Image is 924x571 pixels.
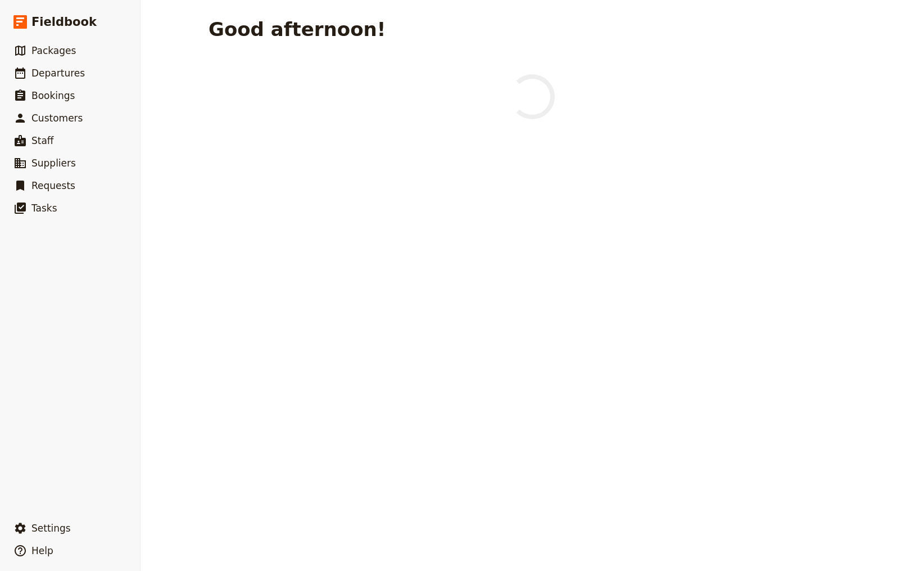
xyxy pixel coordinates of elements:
[31,14,97,30] span: Fieldbook
[31,45,76,56] span: Packages
[31,113,83,124] span: Customers
[31,158,76,169] span: Suppliers
[31,68,85,79] span: Departures
[31,545,53,556] span: Help
[31,90,75,101] span: Bookings
[31,135,54,146] span: Staff
[31,203,57,214] span: Tasks
[209,18,386,41] h1: Good afternoon!
[31,523,71,534] span: Settings
[31,180,75,191] span: Requests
